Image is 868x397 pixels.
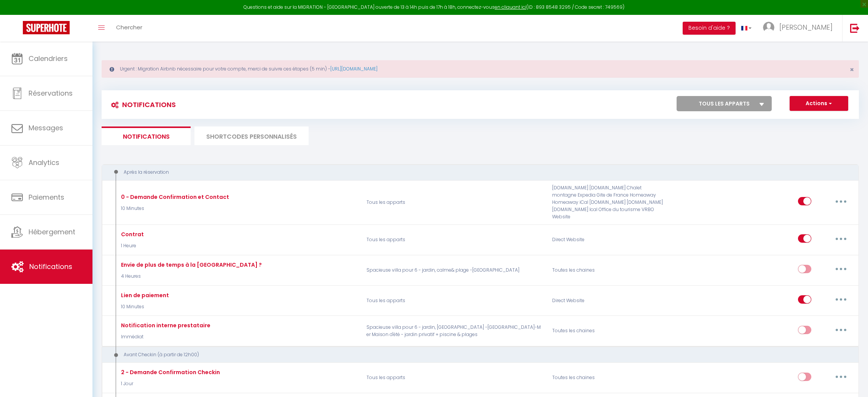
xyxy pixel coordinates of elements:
span: Analytics [29,158,59,167]
a: ... [PERSON_NAME] [757,15,842,42]
li: SHORTCODES PERSONNALISÉS [194,126,309,145]
a: Chercher [110,15,148,42]
span: [PERSON_NAME] [779,22,833,32]
div: Direct Website [547,290,671,312]
div: Toutes les chaines [547,367,671,389]
button: Close [850,66,854,73]
img: ... [763,22,774,33]
p: 1 Jour [119,380,220,387]
button: Actions [790,96,848,111]
button: Besoin d'aide ? [683,22,736,35]
p: 10 Minutes [119,303,169,311]
p: Tous les apparts [362,367,547,389]
span: × [850,65,854,74]
span: Messages [29,123,63,133]
p: Tous les apparts [362,184,547,220]
div: 2 - Demande Confirmation Checkin [119,368,220,376]
div: Lien de paiement [119,291,169,299]
div: Contrat [119,230,144,239]
p: 1 Heure [119,242,144,250]
div: [DOMAIN_NAME] [DOMAIN_NAME] Chalet montagne Expedia Gite de France Homeaway Homeaway iCal [DOMAIN... [547,184,671,220]
a: en cliquant ici [495,4,526,10]
img: Super Booking [23,21,70,34]
iframe: LiveChat chat widget [836,365,868,397]
div: Direct Website [547,229,671,251]
span: Paiements [29,192,64,202]
div: Toutes les chaines [547,259,671,281]
div: Avant Checkin (à partir de 12h00) [109,351,837,359]
li: Notifications [102,126,191,145]
div: Toutes les chaines [547,320,671,342]
span: Hébergement [29,227,75,237]
span: Chercher [116,23,142,31]
span: Calendriers [29,54,68,63]
div: Urgent : Migration Airbnb nécessaire pour votre compte, merci de suivre ces étapes (5 min) - [102,60,859,78]
div: Notification interne prestataire [119,321,210,330]
span: Notifications [29,262,72,271]
p: 10 Minutes [119,205,229,212]
p: Tous les apparts [362,229,547,251]
div: Envie de plus de temps à la [GEOGRAPHIC_DATA] ? [119,261,262,269]
p: Spacieuse villa pour 6 - jardin, [GEOGRAPHIC_DATA] -[GEOGRAPHIC_DATA]-Mer Maison d'été - jardin p... [362,320,547,342]
p: Spacieuse villa pour 6 - jardin, calme& plage -[GEOGRAPHIC_DATA] [362,259,547,281]
h3: Notifications [107,96,176,113]
div: 0 - Demande Confirmation et Contact [119,193,229,201]
img: logout [850,23,860,33]
a: [URL][DOMAIN_NAME] [330,66,377,72]
p: Immédiat [119,333,210,341]
p: 4 Heures [119,273,262,280]
p: Tous les apparts [362,290,547,312]
div: Après la réservation [109,169,837,176]
span: Réservations [29,88,73,98]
